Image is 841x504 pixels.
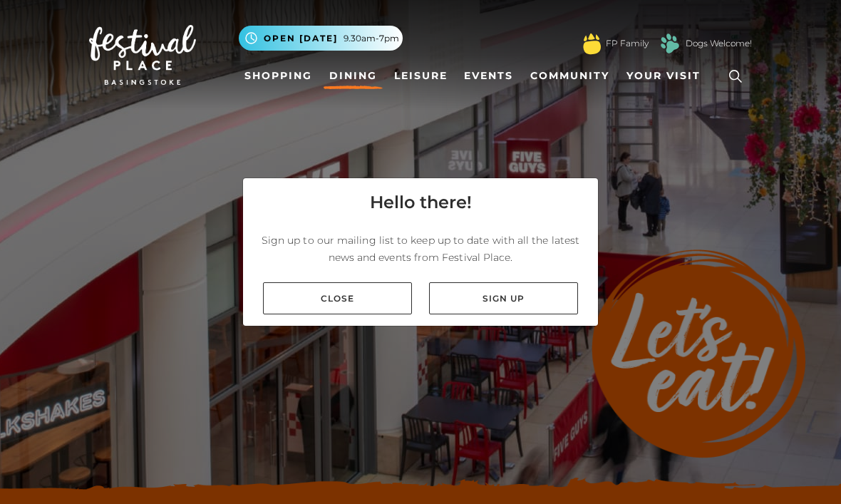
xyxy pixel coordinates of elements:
p: Sign up to our mailing list to keep up to date with all the latest news and events from Festival ... [254,232,587,266]
a: Shopping [239,63,318,89]
a: Events [458,63,519,89]
a: Leisure [388,63,453,89]
a: Dogs Welcome! [686,37,752,50]
span: 9.30am-7pm [344,32,399,45]
a: Dining [324,63,383,89]
span: Your Visit [626,68,701,83]
a: Community [525,63,615,89]
a: Your Visit [621,63,713,89]
a: Sign up [429,282,578,314]
a: Close [263,282,412,314]
span: Open [DATE] [264,32,338,45]
h4: Hello there! [370,190,472,215]
img: Festival Place Logo [89,25,196,85]
a: FP Family [606,37,649,50]
button: Open [DATE] 9.30am-7pm [239,26,403,51]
